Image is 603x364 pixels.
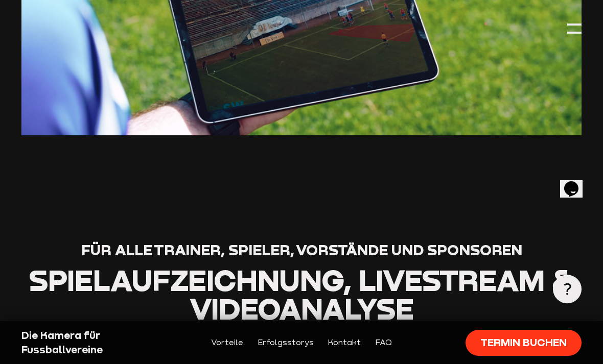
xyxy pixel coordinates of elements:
[29,262,574,326] span: Spielaufzeichnung, Livestream & Videoanalyse
[258,336,314,349] a: Erfolgsstorys
[466,330,582,356] a: Termin buchen
[375,336,392,349] a: FAQ
[211,336,243,349] a: Vorteile
[560,167,593,198] iframe: chat widget
[328,336,361,349] a: Kontakt
[21,328,153,357] div: Die Kamera für Fussballvereine
[81,241,522,258] span: Für alle Trainer, Spieler, Vorstände und Sponsoren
